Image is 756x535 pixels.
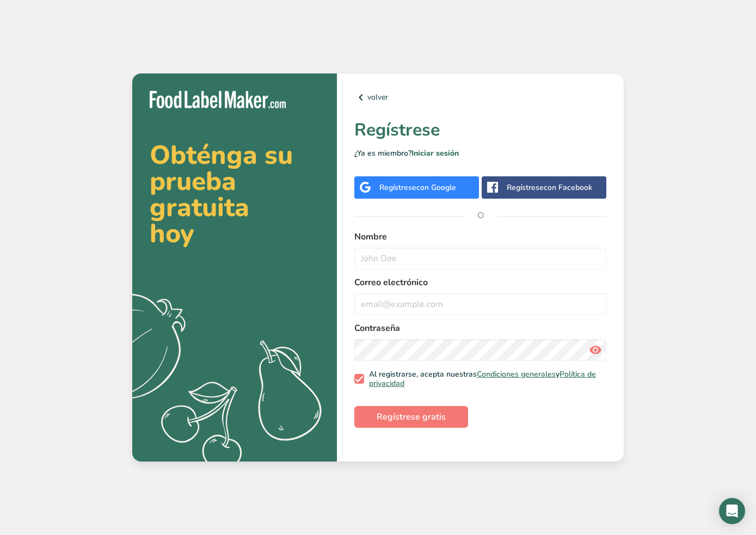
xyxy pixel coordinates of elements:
a: Iniciar sesión [411,148,459,158]
span: O [464,199,497,232]
div: Regístrese [507,182,592,193]
label: Correo electrónico [354,276,606,289]
input: email@example.com [354,293,606,315]
span: Al registrarse, acepta nuestras y [364,370,603,389]
p: ¿Ya es miembro? [354,147,606,159]
h2: Obténga su prueba gratuita hoy [150,142,319,247]
span: Regístrese gratis [377,410,446,423]
input: John Doe [354,248,606,269]
div: Regístrese [379,182,456,193]
button: Regístrese gratis [354,406,468,428]
div: Open Intercom Messenger [719,498,745,524]
span: con Facebook [544,182,592,193]
label: Contraseña [354,322,606,335]
img: Food Label Maker [150,91,286,109]
span: con Google [416,182,456,193]
a: volver [354,91,606,104]
h1: Regístrese [354,117,606,143]
a: Condiciones generales [477,369,556,379]
label: Nombre [354,230,606,243]
a: Política de privacidad [369,369,596,389]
